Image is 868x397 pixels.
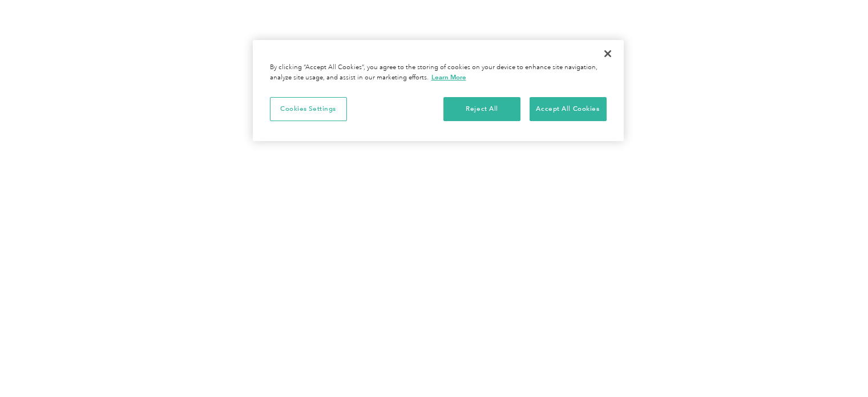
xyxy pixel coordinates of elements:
[270,97,347,121] button: Cookies Settings
[270,63,607,83] div: By clicking “Accept All Cookies”, you agree to the storing of cookies on your device to enhance s...
[595,41,620,66] button: Close
[253,40,624,141] div: Cookie banner
[443,97,520,121] button: Reject All
[253,40,624,141] div: Privacy
[530,97,607,121] button: Accept All Cookies
[431,73,466,81] a: More information about your privacy, opens in a new tab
